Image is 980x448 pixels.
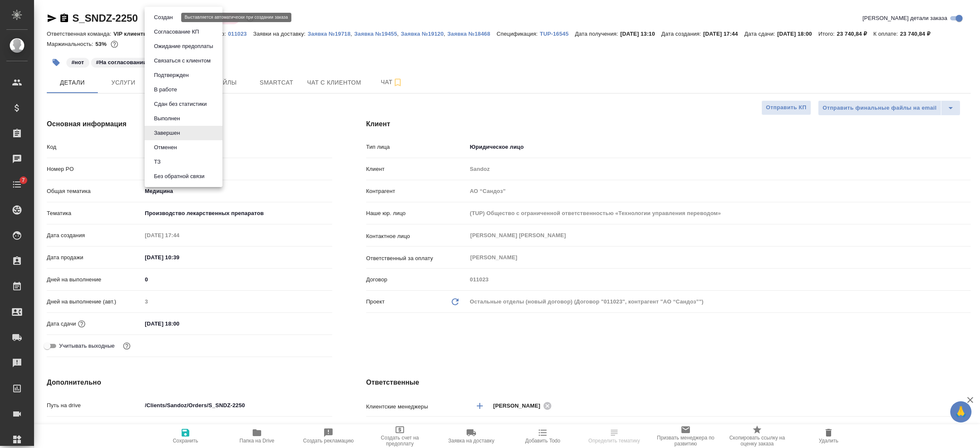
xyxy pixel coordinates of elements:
button: ТЗ [151,157,163,167]
button: Без обратной связи [151,172,207,181]
button: Связаться с клиентом [151,56,213,65]
button: Сдан без статистики [151,99,209,109]
button: Подтвержден [151,71,191,80]
button: Завершен [151,128,182,138]
button: Отменен [151,143,179,152]
button: Согласование КП [151,27,202,37]
button: В работе [151,85,179,94]
button: Выполнен [151,114,182,123]
button: Создан [151,13,175,22]
button: Ожидание предоплаты [151,42,216,51]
